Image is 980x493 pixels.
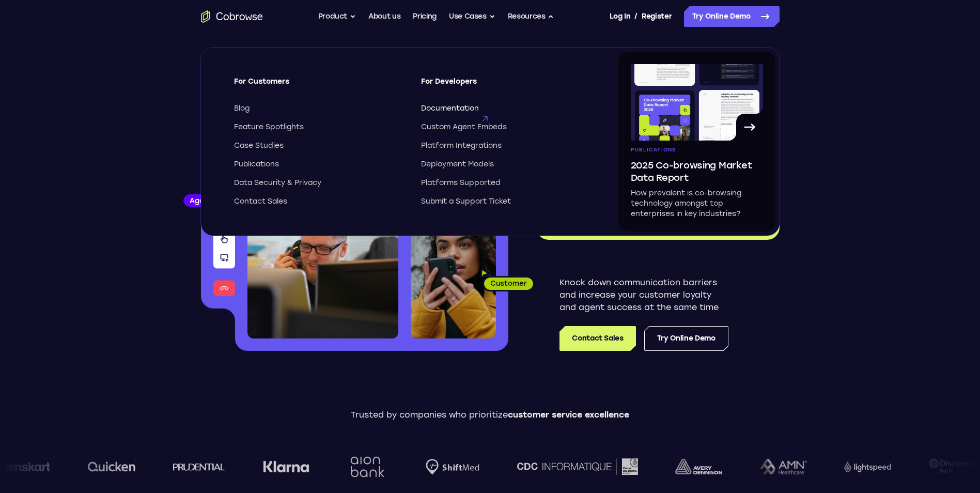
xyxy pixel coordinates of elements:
a: Try Online Demo [684,6,780,27]
span: Submit a Support Ticket [421,196,511,207]
span: Case Studies [234,141,284,151]
span: Feature Spotlights [234,122,304,132]
img: prudential [170,463,222,471]
img: avery-dennison [672,459,719,474]
span: Documentation [421,103,479,114]
a: Documentation [421,103,589,114]
a: Feature Spotlights [234,122,402,132]
a: Data Security & Privacy [234,178,402,188]
a: Case Studies [234,141,402,151]
span: 2025 Co-browsing Market Data Report [631,159,763,184]
span: Data Security & Privacy [234,178,321,188]
img: Lightspeed [841,461,888,472]
span: Contact Sales [234,196,287,207]
a: Pricing [413,6,437,27]
span: Platforms Supported [421,178,501,188]
img: Aion Bank [344,446,385,488]
button: Use Cases [449,6,495,27]
img: Shiftmed [423,459,476,475]
img: A page from the browsing market ebook [631,64,763,141]
span: Custom Agent Embeds [421,122,507,132]
span: customer service excellence [508,410,629,420]
a: About us [368,6,400,27]
span: Deployment Models [421,159,494,170]
img: AMN Healthcare [756,459,803,475]
img: CDC Informatique [514,458,634,474]
span: Platform Integrations [421,141,502,151]
button: Product [318,6,356,27]
span: / [634,10,637,23]
a: Submit a Support Ticket [421,196,589,207]
a: Go to the home page [201,10,263,23]
a: Deployment Models [421,159,589,170]
a: Try Online Demo [644,326,728,351]
a: Platforms Supported [421,178,589,188]
img: A customer support agent talking on the phone [247,154,398,338]
p: How prevalent is co-browsing technology amongst top enterprises in key industries? [631,188,763,219]
a: Publications [234,159,402,170]
p: Knock down communication barriers and increase your customer loyalty and agent success at the sam... [559,276,728,314]
span: Publications [234,159,279,170]
span: Publications [631,147,676,153]
a: Blog [234,103,402,114]
span: Blog [234,103,250,114]
a: Custom Agent Embeds [421,122,589,132]
span: For Customers [234,76,402,95]
img: Klarna [259,460,306,473]
a: Register [642,6,672,27]
button: Resources [508,6,554,27]
span: For Developers [421,76,589,95]
a: Contact Sales [559,326,635,351]
a: Contact Sales [234,196,402,207]
a: Log In [610,6,630,27]
a: Platform Integrations [421,141,589,151]
img: A customer holding their phone [411,216,496,338]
